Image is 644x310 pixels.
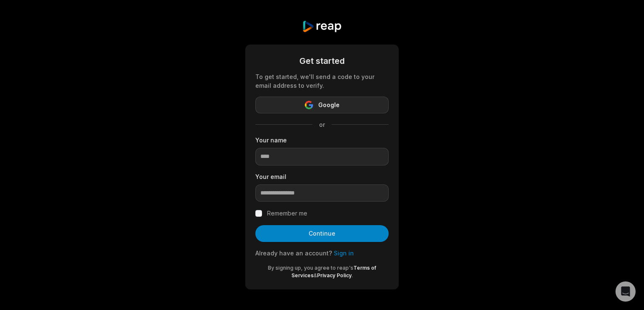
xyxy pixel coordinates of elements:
[267,208,307,218] label: Remember me
[312,120,332,129] span: or
[317,272,352,278] a: Privacy Policy
[314,272,317,278] span: &
[268,265,353,271] span: By signing up, you agree to reap's
[255,136,389,144] label: Your name
[255,72,389,90] div: To get started, we'll send a code to your email address to verify.
[334,250,354,257] a: Sign in
[255,250,332,257] span: Already have an account?
[302,20,342,33] img: reap
[255,225,389,242] button: Continue
[255,172,389,181] label: Your email
[318,100,340,110] span: Google
[255,55,389,67] div: Get started
[352,272,353,278] span: .
[255,97,389,113] button: Google
[615,281,636,302] div: Open Intercom Messenger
